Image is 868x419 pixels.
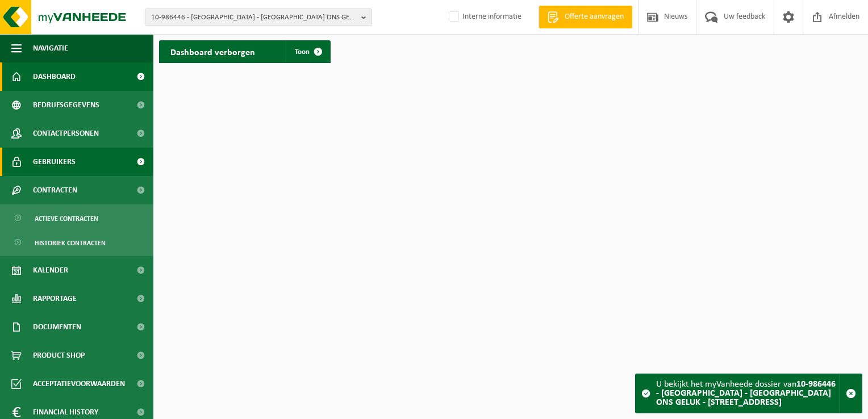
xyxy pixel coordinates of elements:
span: Offerte aanvragen [562,11,627,23]
span: Actieve contracten [35,208,98,229]
h2: Dashboard verborgen [159,40,266,62]
a: Offerte aanvragen [539,6,632,28]
a: Actieve contracten [3,207,151,229]
span: Navigatie [33,34,68,62]
span: Product Shop [33,341,85,370]
span: 10-986446 - [GEOGRAPHIC_DATA] - [GEOGRAPHIC_DATA] ONS GELUK - [STREET_ADDRESS] [151,9,357,26]
span: Toon [295,48,310,56]
a: Toon [286,40,329,63]
span: Gebruikers [33,148,76,176]
span: Bedrijfsgegevens [33,91,99,119]
span: Rapportage [33,284,77,313]
a: Historiek contracten [3,232,151,253]
span: Kalender [33,256,68,284]
span: Dashboard [33,62,76,91]
span: Contactpersonen [33,119,99,148]
span: Documenten [33,313,81,341]
div: U bekijkt het myVanheede dossier van [656,374,840,413]
span: Contracten [33,176,77,204]
button: 10-986446 - [GEOGRAPHIC_DATA] - [GEOGRAPHIC_DATA] ONS GELUK - [STREET_ADDRESS] [145,9,372,26]
span: Acceptatievoorwaarden [33,370,125,398]
strong: 10-986446 - [GEOGRAPHIC_DATA] - [GEOGRAPHIC_DATA] ONS GELUK - [STREET_ADDRESS] [656,380,836,407]
label: Interne informatie [446,9,521,26]
span: Historiek contracten [35,232,106,254]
